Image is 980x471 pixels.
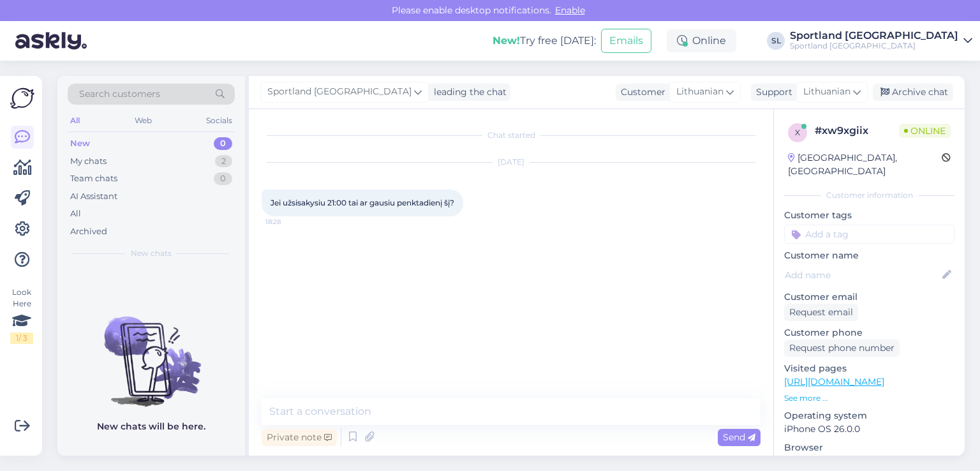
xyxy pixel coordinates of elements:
[79,87,160,101] span: Search customers
[10,333,33,344] div: 1 / 3
[784,249,954,262] p: Customer name
[616,86,665,99] div: Customer
[429,86,507,99] div: leading the chat
[667,29,736,52] div: Online
[784,190,954,201] div: Customer information
[70,207,81,220] div: All
[784,409,954,422] p: Operating system
[784,376,884,387] a: [URL][DOMAIN_NAME]
[788,151,942,178] div: [GEOGRAPHIC_DATA], [GEOGRAPHIC_DATA]
[784,326,954,340] p: Customer phone
[784,209,954,222] p: Customer tags
[784,392,954,404] p: See more ...
[790,41,958,51] div: Sportland [GEOGRAPHIC_DATA]
[57,294,245,408] img: No chats
[267,85,412,99] span: Sportland [GEOGRAPHIC_DATA]
[10,86,34,110] img: Askly Logo
[70,190,117,203] div: AI Assistant
[784,441,954,454] p: Browser
[784,225,954,244] input: Add a tag
[97,420,205,433] p: New chats will be here.
[262,429,337,446] div: Private note
[815,123,899,138] div: # xw9xgiix
[10,287,33,344] div: Look Here
[262,130,761,141] div: Chat started
[70,172,117,185] div: Team chats
[68,112,82,129] div: All
[214,172,232,185] div: 0
[214,137,232,150] div: 0
[784,454,954,468] p: Chrome 139.0.7258.76
[493,33,596,49] div: Try free [DATE]:
[70,225,107,238] div: Archived
[493,34,520,47] b: New!
[131,248,172,259] span: New chats
[265,217,313,227] span: 18:28
[767,32,785,50] div: SL
[785,268,940,282] input: Add name
[601,29,651,53] button: Emails
[873,84,953,101] div: Archive chat
[132,112,154,129] div: Web
[204,112,235,129] div: Socials
[784,290,954,304] p: Customer email
[803,85,850,99] span: Lithuanian
[784,340,900,357] div: Request phone number
[784,422,954,436] p: iPhone OS 26.0.0
[271,198,454,207] span: Jei užsisakysiu 21:00 tai ar gausiu penktadienį šį?
[899,124,951,138] span: Online
[70,155,107,168] div: My chats
[551,4,589,16] span: Enable
[723,431,755,443] span: Send
[795,128,800,137] span: x
[215,155,232,168] div: 2
[262,156,761,168] div: [DATE]
[790,31,972,51] a: Sportland [GEOGRAPHIC_DATA]Sportland [GEOGRAPHIC_DATA]
[790,31,958,41] div: Sportland [GEOGRAPHIC_DATA]
[784,304,858,321] div: Request email
[70,137,90,150] div: New
[676,85,724,99] span: Lithuanian
[751,86,792,99] div: Support
[784,362,954,375] p: Visited pages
